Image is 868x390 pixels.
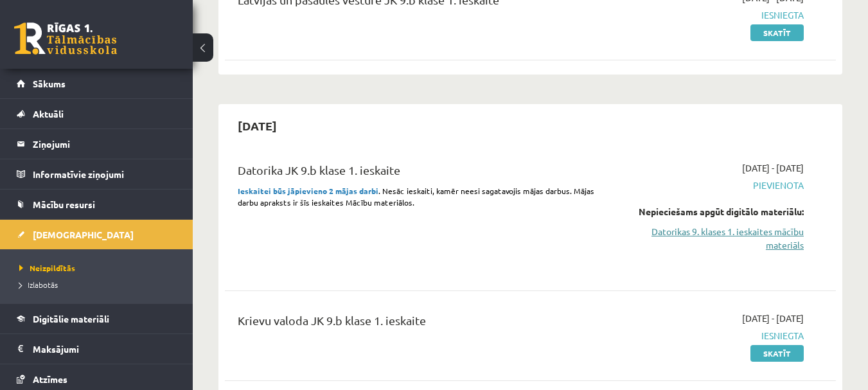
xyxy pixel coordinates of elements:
[33,313,109,324] span: Digitālie materiāli
[225,111,290,141] h2: [DATE]
[17,304,177,333] a: Digitālie materiāli
[628,329,804,342] span: Iesniegta
[238,186,378,196] strong: Ieskaitei būs jāpievieno 2 mājas darbi
[628,225,804,252] a: Datorikas 9. klases 1. ieskaites mācību materiāls
[238,312,608,335] div: Krievu valoda JK 9.b klase 1. ieskaite
[750,345,804,362] a: Skatīt
[19,262,180,274] a: Neizpildītās
[238,161,608,185] div: Datorika JK 9.b klase 1. ieskaite
[742,161,804,175] span: [DATE] - [DATE]
[33,229,134,240] span: [DEMOGRAPHIC_DATA]
[238,186,594,208] span: . Nesāc ieskaiti, kamēr neesi sagatavojis mājas darbus. Mājas darbu apraksts ir šīs ieskaites Māc...
[17,159,177,189] a: Informatīvie ziņojumi
[628,8,804,22] span: Iesniegta
[33,78,66,89] span: Sākums
[742,312,804,325] span: [DATE] - [DATE]
[33,129,177,159] legend: Ziņojumi
[33,373,67,385] span: Atzīmes
[628,179,804,192] span: Pievienota
[750,24,804,41] a: Skatīt
[17,129,177,159] a: Ziņojumi
[17,99,177,129] a: Aktuāli
[33,334,177,364] legend: Maksājumi
[17,220,177,249] a: [DEMOGRAPHIC_DATA]
[17,334,177,364] a: Maksājumi
[14,22,117,55] a: Rīgas 1. Tālmācības vidusskola
[33,199,95,210] span: Mācību resursi
[19,279,180,290] a: Izlabotās
[628,205,804,218] div: Nepieciešams apgūt digitālo materiālu:
[17,190,177,219] a: Mācību resursi
[19,279,58,290] span: Izlabotās
[33,108,64,120] span: Aktuāli
[33,159,177,189] legend: Informatīvie ziņojumi
[17,69,177,98] a: Sākums
[19,263,75,273] span: Neizpildītās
